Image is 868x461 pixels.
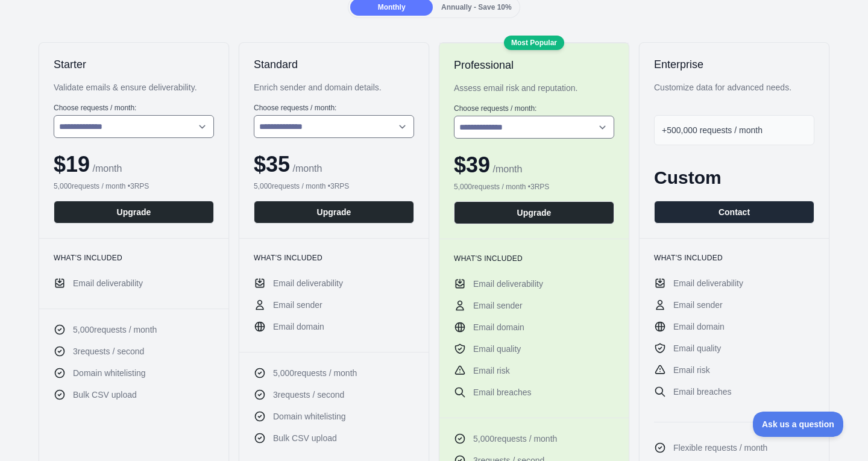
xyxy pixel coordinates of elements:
[654,253,814,263] h3: What's included
[254,201,414,224] button: Upgrade
[753,412,844,437] iframe: Toggle Customer Support
[654,201,814,224] button: Contact
[254,253,414,263] h3: What's included
[454,254,614,263] h3: What's included
[454,201,614,224] button: Upgrade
